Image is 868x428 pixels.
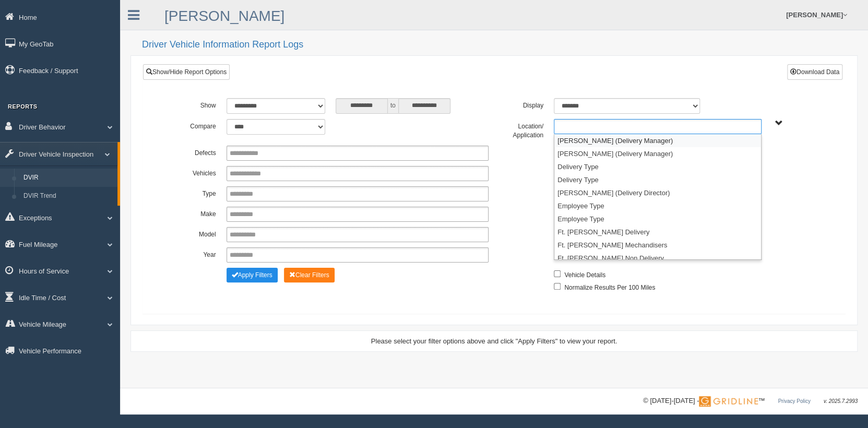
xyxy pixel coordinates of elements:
label: Year [167,247,221,260]
a: Privacy Policy [778,398,810,404]
li: Ft. [PERSON_NAME] Mechandisers [554,239,761,252]
label: Location/ Application [494,119,549,140]
div: Please select your filter options above and click "Apply Filters" to view your report. [140,336,848,346]
button: Change Filter Options [227,268,278,282]
button: Change Filter Options [284,268,335,282]
li: Employee Type [554,199,761,212]
div: © [DATE]-[DATE] - ™ [643,396,858,407]
li: Ft. [PERSON_NAME] Non Delivery [554,252,761,265]
label: Model [167,227,221,240]
label: Show [167,98,221,111]
label: Make [167,207,221,219]
label: Vehicle Details [564,268,605,280]
img: Gridline [699,396,758,407]
label: Defects [167,146,221,158]
li: Delivery Type [554,173,761,186]
h2: Driver Vehicle Information Report Logs [142,40,858,50]
li: [PERSON_NAME] (Delivery Manager) [554,134,761,147]
span: to [388,98,398,114]
li: [PERSON_NAME] (Delivery Director) [554,186,761,199]
label: Normalize Results Per 100 Miles [564,280,655,293]
button: Download Data [787,64,842,80]
span: v. 2025.7.2993 [824,398,858,404]
label: Compare [167,119,221,132]
li: Ft. [PERSON_NAME] Delivery [554,225,761,239]
a: DVIR [19,169,117,187]
li: [PERSON_NAME] (Delivery Manager) [554,147,761,160]
li: Employee Type [554,212,761,225]
a: Show/Hide Report Options [143,64,230,80]
label: Type [167,186,221,199]
a: [PERSON_NAME] [164,8,284,24]
label: Display [494,98,549,111]
a: DVIR Trend [19,187,117,206]
label: Vehicles [167,166,221,179]
li: Delivery Type [554,160,761,173]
